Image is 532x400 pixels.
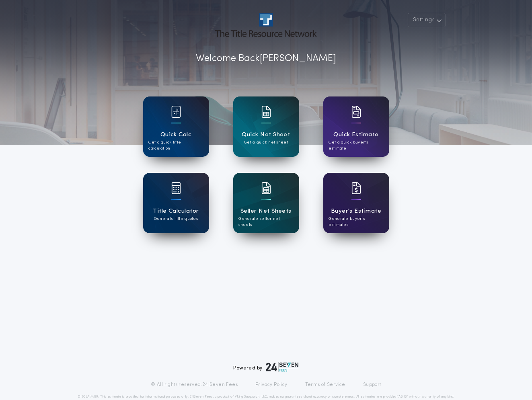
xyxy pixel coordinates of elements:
div: Powered by [234,362,299,372]
a: Privacy Policy [255,382,288,388]
h1: Seller Net Sheets [240,207,292,216]
p: Get a quick title calculation [149,139,203,152]
a: card iconQuick EstimateGet a quick buyer's estimate [323,96,389,157]
h1: Title Calculator [153,207,199,216]
img: logo [266,362,299,372]
a: card iconBuyer's EstimateGenerate buyer's estimates [323,173,389,233]
p: Generate title quotes [154,216,198,222]
img: card icon [171,182,181,194]
a: Support [363,382,381,388]
p: © All rights reserved. 24|Seven Fees [151,382,238,388]
button: Settings [408,13,446,27]
p: Generate buyer's estimates [329,216,384,228]
img: card icon [261,106,271,118]
h1: Buyer's Estimate [331,207,381,216]
h1: Quick Estimate [333,130,379,139]
h1: Quick Calc [160,130,192,139]
h1: Quick Net Sheet [242,130,290,139]
p: Get a quick buyer's estimate [329,139,384,152]
img: card icon [351,182,361,194]
img: card icon [261,182,271,194]
a: card iconSeller Net SheetsGenerate seller net sheets [233,173,299,233]
img: account-logo [215,13,316,37]
img: card icon [171,106,181,118]
p: Get a quick net sheet [244,139,288,146]
a: card iconQuick CalcGet a quick title calculation [143,96,209,157]
img: card icon [351,106,361,118]
p: Welcome Back [PERSON_NAME] [196,51,336,66]
a: card iconQuick Net SheetGet a quick net sheet [233,96,299,157]
a: Terms of Service [305,382,345,388]
a: card iconTitle CalculatorGenerate title quotes [143,173,209,233]
p: Generate seller net sheets [239,216,294,228]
